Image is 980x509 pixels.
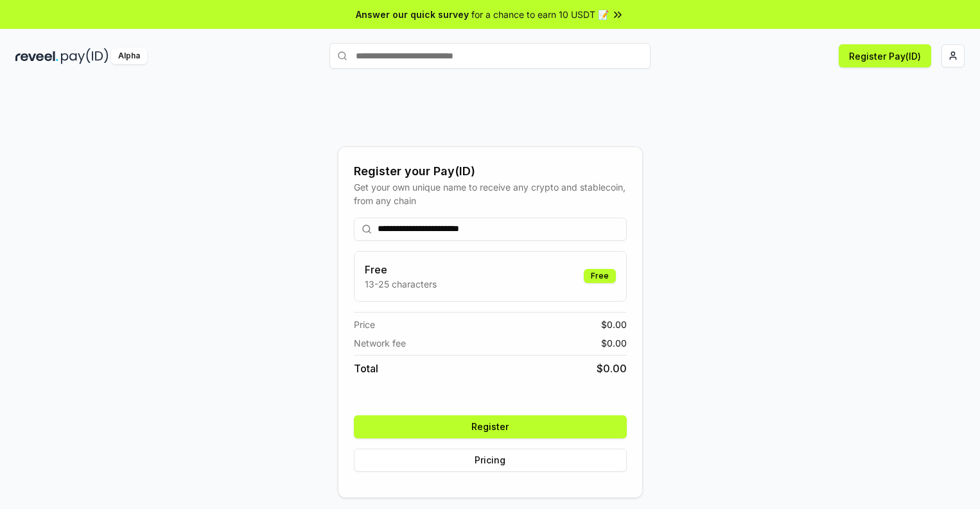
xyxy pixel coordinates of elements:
[354,318,375,331] span: Price
[111,48,147,64] div: Alpha
[601,336,627,350] span: $ 0.00
[584,269,616,283] div: Free
[471,8,609,21] span: for a chance to earn 10 USDT 📝
[354,180,627,207] div: Get your own unique name to receive any crypto and stablecoin, from any chain
[354,415,627,438] button: Register
[61,48,109,64] img: pay_id
[354,336,406,350] span: Network fee
[15,48,58,64] img: reveel_dark
[839,44,931,67] button: Register Pay(ID)
[354,162,627,180] div: Register your Pay(ID)
[354,361,378,376] span: Total
[601,318,627,331] span: $ 0.00
[354,449,627,472] button: Pricing
[356,8,469,21] span: Answer our quick survey
[365,277,437,291] p: 13-25 characters
[597,361,627,376] span: $ 0.00
[365,262,437,277] h3: Free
